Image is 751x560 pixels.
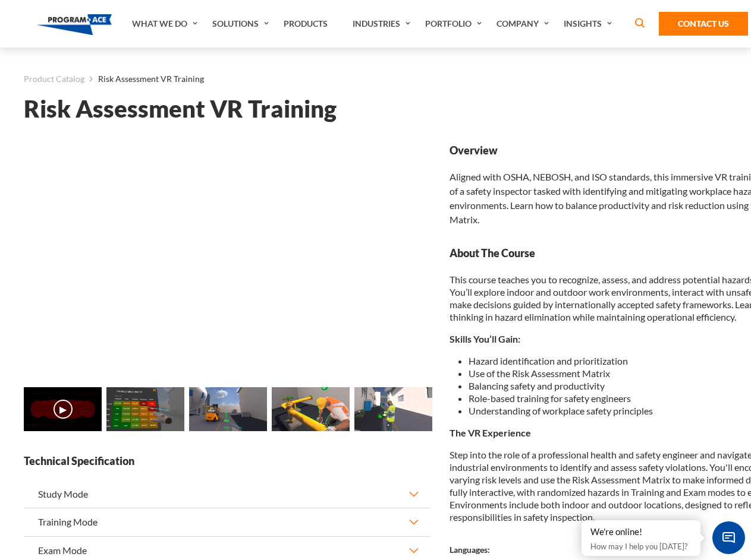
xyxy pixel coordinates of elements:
[272,387,350,431] img: Risk Assessment VR Training - Preview 3
[354,387,432,431] img: Risk Assessment VR Training - Preview 4
[24,143,431,372] iframe: Risk Assessment VR Training - Video 0
[24,508,431,536] button: Training Mode
[54,400,73,419] button: ▶
[24,71,84,87] a: Product Catalog
[450,545,490,555] strong: Languages:
[189,387,267,431] img: Risk Assessment VR Training - Preview 2
[106,387,184,431] img: Risk Assessment VR Training - Preview 1
[659,12,748,36] a: Contact Us
[24,454,431,469] strong: Technical Specification
[37,14,112,35] img: Program-Ace
[590,539,692,553] p: How may I help you [DATE]?
[24,480,431,508] button: Study Mode
[590,526,692,538] div: We're online!
[24,387,102,431] img: Risk Assessment VR Training - Video 0
[84,71,204,87] li: Risk Assessment VR Training
[712,521,745,554] span: Chat Widget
